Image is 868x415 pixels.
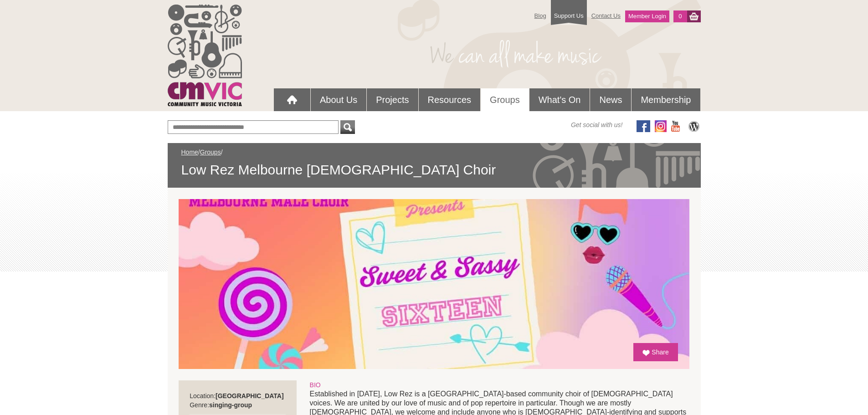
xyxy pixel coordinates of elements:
[530,8,551,24] a: Blog
[590,88,631,111] a: News
[310,380,689,389] div: BIO
[655,120,667,132] img: icon-instagram.png
[181,161,687,179] span: Low Rez Melbourne [DEMOGRAPHIC_DATA] Choir
[168,5,242,106] img: cmvic_logo.png
[529,88,590,111] a: What's On
[633,343,678,361] a: Share
[216,392,284,400] strong: [GEOGRAPHIC_DATA]
[181,148,687,179] div: / /
[571,120,623,129] span: Get social with us!
[179,199,689,369] img: Low Rez Melbourne Male Choir
[367,88,418,111] a: Projects
[481,88,529,111] a: Groups
[311,88,366,111] a: About Us
[181,149,198,156] a: Home
[673,10,687,22] a: 0
[587,8,625,24] a: Contact Us
[687,120,701,132] img: CMVic Blog
[419,88,481,111] a: Resources
[200,149,221,156] a: Groups
[625,10,669,22] a: Member Login
[209,401,252,409] strong: singing-group
[632,88,700,111] a: Membership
